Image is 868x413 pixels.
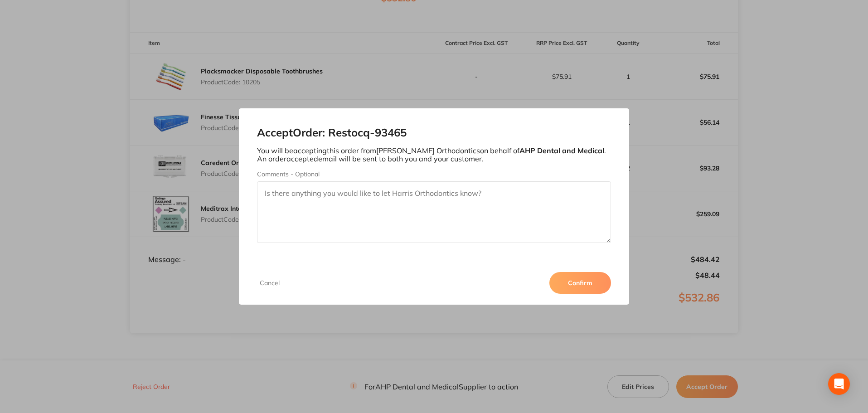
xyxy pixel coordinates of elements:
[549,272,611,294] button: Confirm
[257,126,611,139] h2: Accept Order: Restocq- 93465
[257,170,611,178] label: Comments - Optional
[519,146,604,155] b: AHP Dental and Medical
[257,279,282,287] button: Cancel
[257,146,611,163] p: You will be accepting this order from [PERSON_NAME] Orthodontics on behalf of . An order accepted...
[828,373,850,395] div: Open Intercom Messenger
